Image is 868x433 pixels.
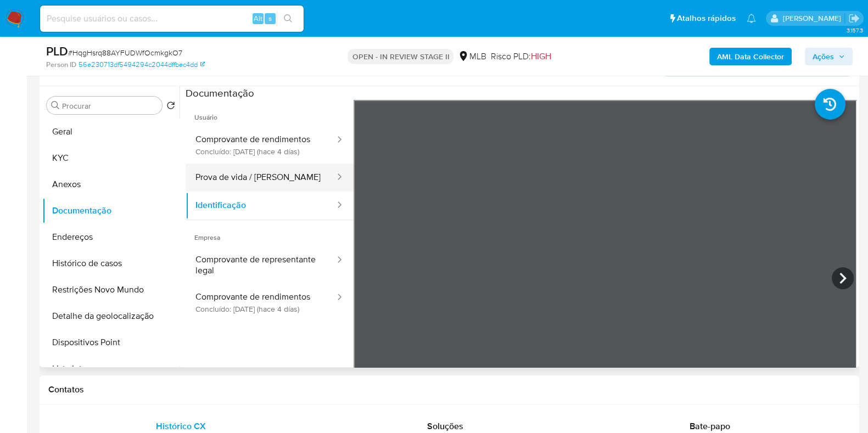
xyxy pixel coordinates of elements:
b: AML Data Collector [717,48,784,65]
span: # HqgHsrq88AYFUDWfOcmkgkO7 [68,47,182,58]
span: Bate-papo [690,420,730,432]
b: PLD [46,42,68,60]
span: Risco PLD: [490,50,551,63]
button: Ações [805,48,853,65]
button: Geral [42,119,180,145]
input: Procurar [62,101,158,111]
span: HIGH [530,50,551,63]
div: MLB [458,50,486,63]
span: Alt [254,13,262,24]
button: Procurar [51,101,60,110]
p: OPEN - IN REVIEW STAGE II [348,49,453,64]
a: Sair [848,13,860,24]
span: Ações [813,48,834,65]
button: Documentação [42,198,180,224]
button: Dispositivos Point [42,329,180,356]
span: Atalhos rápidos [677,13,736,24]
p: lucas.barboza@mercadolivre.com [782,13,844,24]
button: Detalhe da geolocalização [42,303,180,329]
button: AML Data Collector [709,48,792,65]
button: Retornar ao pedido padrão [166,101,175,113]
button: Anexos [42,171,180,198]
button: Histórico de casos [42,250,180,277]
span: Histórico CX [156,420,206,432]
button: Restrições Novo Mundo [42,277,180,303]
span: Soluções [427,420,463,432]
a: 56e230713df5494294c2044dffbec4dd [79,60,205,70]
button: Lista Interna [42,356,180,382]
button: Endereços [42,224,180,250]
input: Pesquise usuários ou casos... [40,12,304,26]
button: search-icon [277,11,299,26]
button: KYC [42,145,180,171]
a: Notificações [747,14,756,23]
h1: Contatos [48,384,850,395]
span: 3.157.3 [846,26,863,35]
b: Person ID [46,60,76,70]
span: s [268,13,272,24]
